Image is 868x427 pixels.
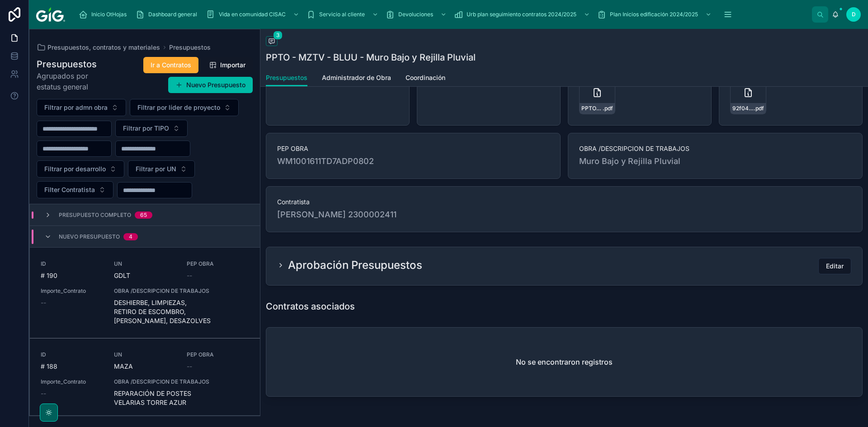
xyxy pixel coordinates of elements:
[114,287,249,295] span: OBRA /DESCRIPCION DE TRABAJOS
[37,181,113,198] button: Select Button
[44,103,108,112] span: Filtrar por admn obra
[516,357,613,367] h2: No se encontraron registros
[610,11,698,18] span: Plan Inicios edificación 2024/2025
[41,287,103,295] span: Importe_Contrato
[114,298,249,325] span: DESHIERBE, LIMPIEZAS, RETIRO DE ESCOMBRO, [PERSON_NAME], DESAZOLVES
[266,36,278,47] button: 3
[579,155,851,168] span: Muro Bajo y Rejilla Pluvial
[114,389,249,407] span: REPARACIÓN DE POSTES VELARIAS TORRE AZUR
[37,99,126,116] button: Select Button
[277,155,549,168] span: WM1001611TD7ADP0802
[220,61,245,70] span: Importar
[59,233,120,240] span: Nuevo presupuesto
[137,103,220,112] span: Filtrar por líder de proyecto
[219,11,286,18] span: Vida en comunidad CISAC
[47,43,160,52] span: Presupuestos, contratos y materiales
[37,70,109,92] span: Agrupados por estatus general
[41,362,103,371] span: # 188
[581,105,603,112] span: PPTO---MZTV---BLUU---Muro-Bajo-y-Rejilla-[GEOGRAPHIC_DATA]
[44,164,106,174] span: Filtrar por desarrollo
[41,298,46,307] span: --
[754,105,764,112] span: .pdf
[187,351,249,358] span: PEP OBRA
[603,105,613,112] span: .pdf
[322,70,391,88] a: Administrador de Obra
[114,362,133,371] span: MAZA
[140,211,147,219] div: 65
[114,260,176,267] span: UN
[273,31,283,40] span: 3
[406,73,445,82] span: Coordinación
[41,389,46,398] span: --
[277,208,396,221] span: [PERSON_NAME] 2300002411
[304,6,383,23] a: Servicio al cliente
[826,262,844,271] span: Editar
[123,124,169,133] span: Filtrar por TIPO
[187,362,192,371] span: --
[169,43,211,52] a: Presupuestos
[130,99,239,116] button: Select Button
[266,51,476,64] h1: PPTO - MZTV - BLUU - Muro Bajo y Rejilla Pluvial
[406,70,445,88] a: Coordinación
[579,144,851,153] span: OBRA /DESCRIPCION DE TRABAJOS
[133,6,203,23] a: Dashboard general
[266,300,355,313] h1: Contratos asociados
[30,248,260,338] a: ID# 190UNGDLTPEP OBRA--Importe_Contrato--OBRA /DESCRIPCION DE TRABAJOSDESHIERBE, LIMPIEZAS, RETIR...
[467,11,576,18] span: Urb plan seguimiento contratos 2024/2025
[266,70,307,87] a: Presupuestos
[187,260,249,267] span: PEP OBRA
[37,160,124,178] button: Select Button
[41,260,103,267] span: ID
[203,6,304,23] a: Vida en comunidad CISAC
[41,271,103,280] span: # 190
[322,73,391,82] span: Administrador de Obra
[91,11,127,18] span: Inicio OtHojas
[59,211,131,219] span: Presupuesto Completo
[277,197,851,206] span: Contratista
[288,258,422,272] h2: Aprobación Presupuestos
[114,351,176,358] span: UN
[76,6,133,23] a: Inicio OtHojas
[30,338,260,420] a: ID# 188UNMAZAPEP OBRA--Importe_Contrato--OBRA /DESCRIPCION DE TRABAJOSREPARACIÓN DE POSTES VELARI...
[852,11,856,18] span: D
[136,164,176,174] span: Filtrar por UN
[37,58,109,70] h1: Presupuestos
[72,5,812,24] div: scrollable content
[168,77,253,93] button: Nuevo Presupuesto
[41,351,103,358] span: ID
[383,6,451,23] a: Devoluciones
[148,11,197,18] span: Dashboard general
[41,378,103,385] span: Importe_Contrato
[37,43,160,52] a: Presupuestos, contratos y materiales
[818,258,851,274] button: Editar
[202,57,253,73] button: Importar
[143,57,198,73] button: Ir a Contratos
[732,105,754,112] span: 92f04946-df97-40f7-82bb-1c0186022618-WM107A.PT.MUROS-BAJO-REJILLA-PLUVIAL.EDIFICA-(1)
[451,6,594,23] a: Urb plan seguimiento contratos 2024/2025
[128,160,195,178] button: Select Button
[129,233,132,240] div: 4
[594,6,716,23] a: Plan Inicios edificación 2024/2025
[151,61,191,70] span: Ir a Contratos
[114,271,130,280] span: GDLT
[115,120,188,137] button: Select Button
[398,11,433,18] span: Devoluciones
[319,11,365,18] span: Servicio al cliente
[114,378,249,385] span: OBRA /DESCRIPCION DE TRABAJOS
[36,7,65,22] img: App logo
[44,185,95,194] span: Filter Contratista
[187,271,192,280] span: --
[277,144,549,153] span: PEP OBRA
[266,73,307,82] span: Presupuestos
